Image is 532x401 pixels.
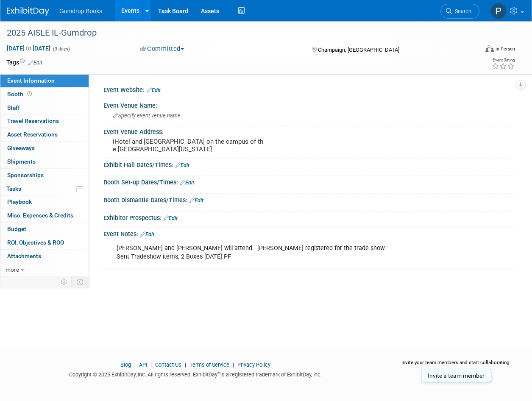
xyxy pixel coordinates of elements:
a: Giveaways [0,142,89,155]
a: Staff [0,101,89,114]
div: Event Venue Address: [103,125,515,136]
span: Event Information [7,77,55,84]
sup: ® [217,370,220,375]
a: API [139,362,147,368]
div: Invite your team members and start collaborating: [398,359,515,372]
a: Search [440,4,479,19]
button: Committed [137,45,187,53]
span: Shipments [7,158,36,165]
a: Tasks [0,182,89,195]
span: Champaign, [GEOGRAPHIC_DATA] [318,47,399,53]
td: Personalize Event Tab Strip [57,276,72,287]
a: Terms of Service [189,362,229,368]
span: (3 days) [52,46,70,52]
a: Asset Reservations [0,128,89,141]
a: Privacy Policy [237,362,270,368]
span: Sponsorships [7,172,44,178]
a: Playbook [0,195,89,209]
span: Search [452,8,471,14]
div: Booth Dismantle Dates/Times: [103,194,515,205]
div: Exhibitor Prospectus: [103,212,515,223]
a: Invite a team member [421,369,491,382]
div: In-Person [495,46,515,52]
div: Event Venue Name: [103,99,515,110]
span: | [183,362,188,368]
span: more [6,266,19,273]
a: ROI, Objectives & ROO [0,236,89,249]
div: Event Format [441,44,515,57]
span: Booth [7,91,33,97]
td: Tags [6,58,42,67]
span: Budget [7,226,26,232]
a: Edit [28,60,42,66]
span: Asset Reservations [7,131,58,138]
span: Gumdrop Books [59,8,102,14]
div: Copyright © 2025 ExhibitDay, Inc. All rights reserved. ExhibitDay is a registered trademark of Ex... [6,369,385,379]
a: Misc. Expenses & Credits [0,209,89,222]
span: Playbook [7,198,32,205]
div: Event Website: [103,84,515,95]
span: ROI, Objectives & ROO [7,239,64,246]
span: Booth not reserved yet [25,91,33,97]
a: Blog [120,362,131,368]
a: Attachments [0,250,89,263]
a: Sponsorships [0,169,89,182]
img: Format-Inperson.png [485,45,494,52]
span: Travel Reservations [7,117,59,124]
span: | [231,362,236,368]
span: Misc. Expenses & Credits [7,212,73,219]
div: Booth Set-up Dates/Times: [103,176,515,187]
a: Budget [0,223,89,236]
a: more [0,263,89,276]
a: Booth [0,88,89,101]
div: Event Rating [492,58,515,62]
span: Giveaways [7,145,35,151]
span: Staff [7,104,20,111]
a: Edit [189,198,203,203]
a: Edit [140,231,154,237]
div: Event Notes: [103,228,515,239]
a: Edit [175,162,189,168]
span: to [25,45,33,52]
pre: iHotel and [GEOGRAPHIC_DATA] on the campus of the [GEOGRAPHIC_DATA][US_STATE] [113,138,266,153]
a: Event Information [0,74,89,87]
div: 2025 AISLE IL-Gumdrop [4,25,472,41]
span: [DATE] [DATE] [6,45,51,52]
div: [PERSON_NAME] and [PERSON_NAME] will attend. [PERSON_NAME] registered for the trade show. Sent Tr... [111,240,434,265]
a: Edit [180,180,194,186]
img: ExhibitDay [7,7,49,16]
a: Edit [147,87,161,93]
a: Contact Us [155,362,181,368]
span: Attachments [7,253,41,259]
a: Shipments [0,155,89,168]
span: | [132,362,138,368]
div: Exhibit Hall Dates/Times: [103,159,515,170]
span: Tasks [6,185,21,192]
span: | [148,362,154,368]
a: Edit [164,215,178,221]
td: Toggle Event Tabs [72,276,89,287]
img: Pam Fitzgerald [490,3,507,19]
a: Travel Reservations [0,114,89,128]
span: Specify event venue name [113,112,181,119]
